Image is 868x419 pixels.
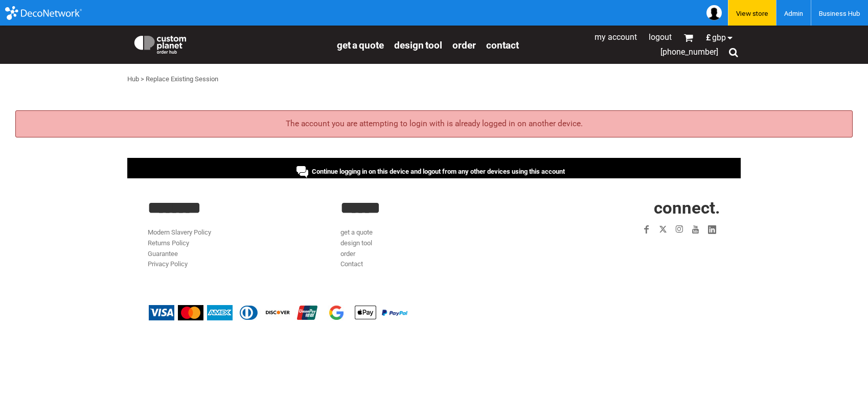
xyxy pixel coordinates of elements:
[312,168,565,175] span: Continue logging in on this device and logout from any other devices using this account
[236,305,262,320] img: Diners Club
[712,34,726,42] span: GBP
[207,305,233,320] img: American Express
[486,39,519,51] span: Contact
[452,39,476,51] a: order
[132,33,188,54] img: Custom Planet
[324,305,349,320] img: Google Pay
[394,39,442,51] a: design tool
[394,39,442,51] span: design tool
[353,305,378,320] img: Apple Pay
[706,34,712,42] span: £
[148,260,188,268] a: Privacy Policy
[486,39,519,51] a: Contact
[337,39,384,51] span: get a quote
[340,260,363,268] a: Contact
[148,250,178,258] a: Guarantee
[340,239,372,247] a: design tool
[148,239,189,247] a: Returns Policy
[127,28,332,59] a: Custom Planet
[146,74,218,85] div: Replace Existing Session
[649,32,672,42] a: Logout
[595,32,637,42] a: My Account
[149,305,174,320] img: Visa
[294,305,320,320] img: China UnionPay
[141,74,144,85] div: >
[265,305,291,320] img: Discover
[127,75,139,83] a: Hub
[452,39,476,51] span: order
[534,199,720,216] h2: CONNECT.
[15,110,853,137] div: The account you are attempting to login with is already logged in on another device.
[340,250,355,258] a: order
[340,228,373,236] a: get a quote
[579,244,720,256] iframe: Customer reviews powered by Trustpilot
[382,310,407,316] img: PayPal
[660,47,718,57] span: [PHONE_NUMBER]
[148,228,211,236] a: Modern Slavery Policy
[178,305,203,320] img: Mastercard
[337,39,384,51] a: get a quote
